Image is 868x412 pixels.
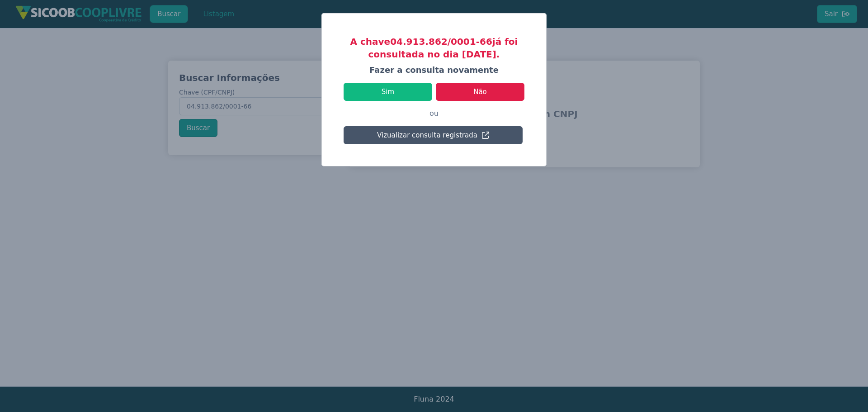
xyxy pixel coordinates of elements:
p: ou [344,101,524,126]
button: Sim [344,83,432,101]
h4: Fazer a consulta novamente [344,64,524,76]
h3: A chave 04.913.862/0001-66 já foi consultada no dia [DATE]. [344,35,524,61]
button: Vizualizar consulta registrada [344,126,523,144]
button: Não [436,83,524,101]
